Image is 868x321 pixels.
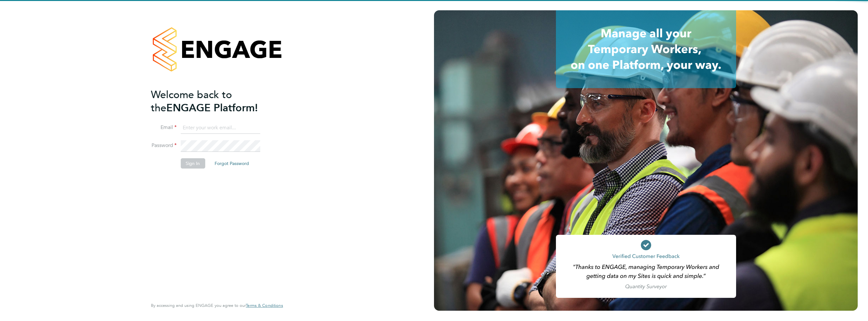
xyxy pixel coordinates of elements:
label: Email [151,124,177,131]
button: Sign In [180,158,205,169]
span: By accessing and using ENGAGE you agree to our [151,303,283,308]
span: Welcome back to the [151,88,232,114]
a: Terms & Conditions [246,303,283,308]
label: Password [151,142,177,149]
button: Forgot Password [209,158,254,169]
h2: ENGAGE Platform! [151,88,276,115]
input: Enter your work email... [180,122,260,134]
